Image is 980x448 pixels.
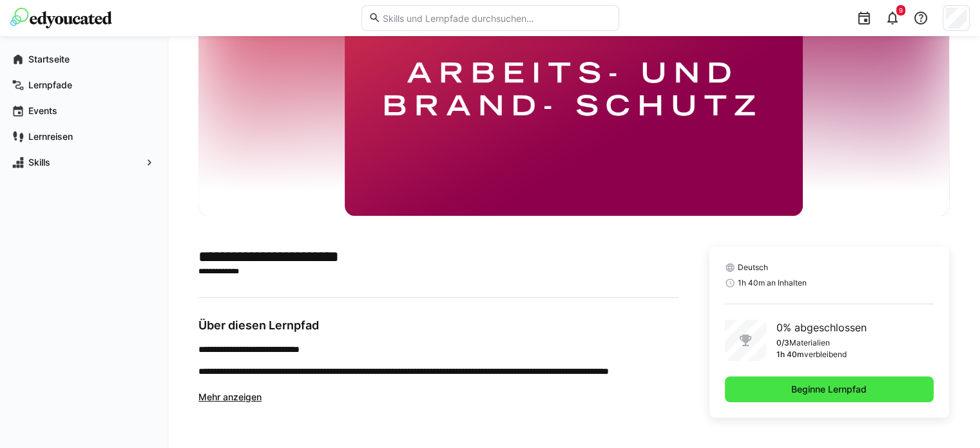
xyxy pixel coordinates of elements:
[738,262,768,273] span: Deutsch
[198,318,678,333] h3: Über diesen Lernpfad
[776,349,804,360] p: 1h 40m
[381,12,611,24] input: Skills und Lernpfade durchsuchen…
[738,278,807,288] span: 1h 40m an Inhalten
[804,349,847,360] p: verbleibend
[899,6,903,14] span: 9
[789,338,830,348] p: Materialien
[198,391,262,402] span: Mehr anzeigen
[789,383,869,396] span: Beginne Lernpfad
[725,376,934,402] button: Beginne Lernpfad
[776,320,867,335] p: 0% abgeschlossen
[776,338,789,348] p: 0/3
